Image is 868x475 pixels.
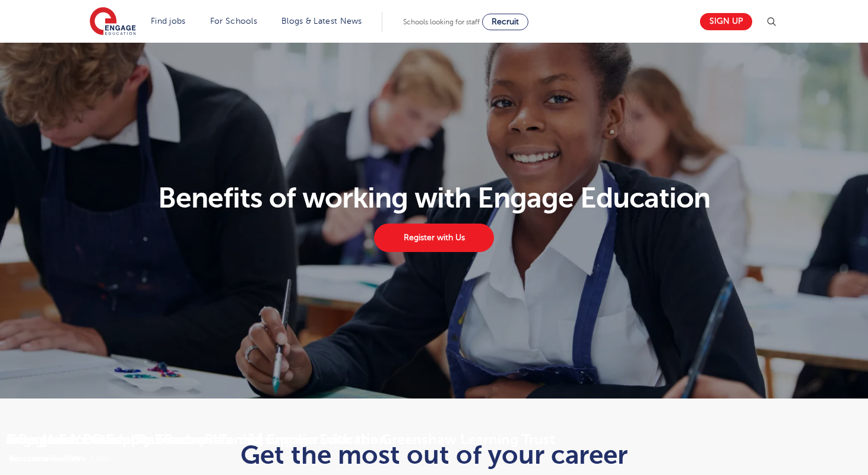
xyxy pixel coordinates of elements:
[492,17,519,26] span: Recruit
[374,224,494,252] a: Register with Us
[151,17,186,25] a: Find jobs
[83,184,785,212] h1: Benefits of working with Engage Education
[482,14,528,30] a: Recruit
[281,17,362,25] a: Blogs & Latest News
[210,17,257,25] a: For Schools
[700,13,752,30] a: Sign up
[403,18,480,26] span: Schools looking for staff
[90,7,136,37] img: Engage Education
